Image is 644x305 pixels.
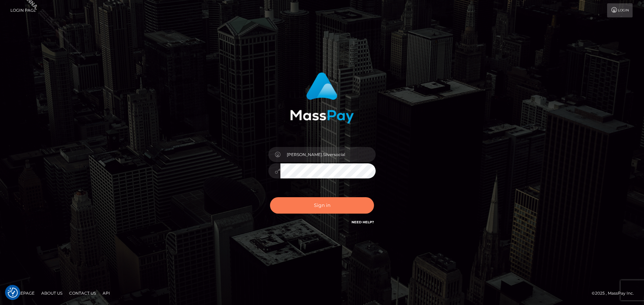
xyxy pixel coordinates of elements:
a: Homepage [7,288,37,298]
a: Contact Us [66,288,99,298]
input: Username... [280,147,376,162]
img: MassPay Login [290,72,354,124]
img: Revisit consent button [8,288,18,298]
a: Login Page [10,3,36,17]
button: Sign in [270,197,374,214]
a: About Us [39,288,65,298]
a: Need Help? [352,220,374,224]
a: API [100,288,113,298]
button: Consent Preferences [8,288,18,298]
a: Login [607,3,633,17]
div: © 2025 , MassPay Inc. [592,290,639,297]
